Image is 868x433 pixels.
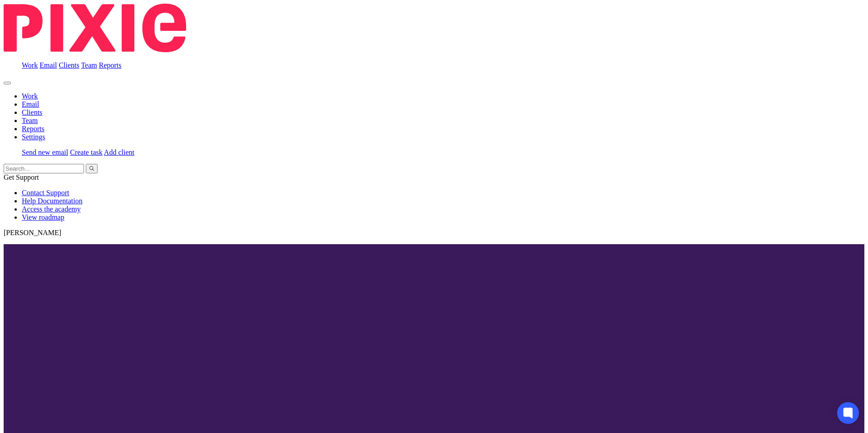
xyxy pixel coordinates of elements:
[99,61,122,69] a: Reports
[4,164,84,173] input: Search
[22,213,64,221] a: View roadmap
[22,197,83,205] a: Help Documentation
[104,148,134,156] a: Add client
[22,189,69,197] a: Contact Support
[70,148,103,156] a: Create task
[59,61,79,69] a: Clients
[4,229,864,237] p: [PERSON_NAME]
[4,4,186,52] img: Pixie
[86,164,98,173] button: Search
[22,125,44,133] a: Reports
[22,61,38,69] a: Work
[22,117,38,124] a: Team
[22,133,45,141] a: Settings
[22,92,38,100] a: Work
[22,108,42,116] a: Clients
[81,61,97,69] a: Team
[39,61,57,69] a: Email
[22,205,81,213] a: Access the academy
[4,173,39,181] span: Get Support
[22,148,68,156] a: Send new email
[22,100,39,108] a: Email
